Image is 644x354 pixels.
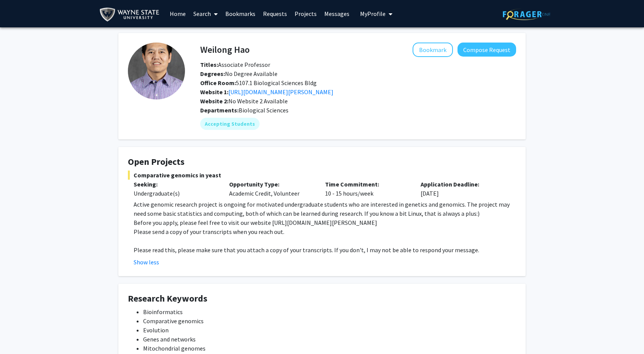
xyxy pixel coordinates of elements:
[134,200,516,218] p: Active genomic research project is ongoing for motivated undergraduate students who are intereste...
[200,79,236,87] b: Office Room:
[239,106,289,114] span: Biological Sciences
[200,118,260,130] mat-chip: Accepting Students
[143,344,516,353] li: Mitochondrial genomes
[200,61,218,68] b: Titles:
[415,180,510,198] div: [DATE]
[99,6,163,23] img: Wayne State University Logo
[128,171,516,180] span: Comparative genomics in yeast
[223,180,319,198] div: Academic Credit, Volunteer
[134,245,516,254] p: Please read this, please make sure that you attach a copy of your transcripts. If you don't, I ma...
[166,0,190,27] a: Home
[421,180,505,189] p: Application Deadline:
[200,70,225,77] b: Degrees:
[128,293,516,304] h4: Research Keywords
[503,8,550,20] img: ForagerOne Logo
[360,10,386,17] span: My Profile
[134,227,516,236] p: Please send a copy of your transcripts when you reach out.
[320,0,353,27] a: Messages
[190,0,222,27] a: Search
[228,88,333,96] a: Opens in a new tab
[222,0,259,27] a: Bookmarks
[6,320,32,348] iframe: Chat
[134,189,218,198] div: Undergraduate(s)
[134,180,218,189] p: Seeking:
[143,335,516,344] li: Genes and networks
[200,70,277,77] span: No Degree Available
[229,180,313,189] p: Opportunity Type:
[143,326,516,335] li: Evolution
[143,307,516,316] li: Bioinformatics
[291,0,320,27] a: Projects
[134,258,159,267] button: Show less
[200,43,250,57] h4: Weilong Hao
[143,316,516,326] li: Comparative genomics
[134,218,516,227] p: Before you apply, please feel free to visit our website [URL][DOMAIN_NAME][PERSON_NAME]
[319,180,415,198] div: 10 - 15 hours/week
[200,61,270,68] span: Associate Professor
[259,0,291,27] a: Requests
[325,180,409,189] p: Time Commitment:
[413,43,453,57] button: Add Weilong Hao to Bookmarks
[457,43,516,57] button: Compose Request to Weilong Hao
[128,43,185,100] img: Profile Picture
[128,156,516,168] h4: Open Projects
[200,88,228,96] b: Website 1:
[200,97,228,105] b: Website 2:
[200,106,239,114] b: Departments:
[200,97,288,105] span: No Website 2 Available
[200,79,317,87] span: 5107.1 Biological Sciences Bldg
